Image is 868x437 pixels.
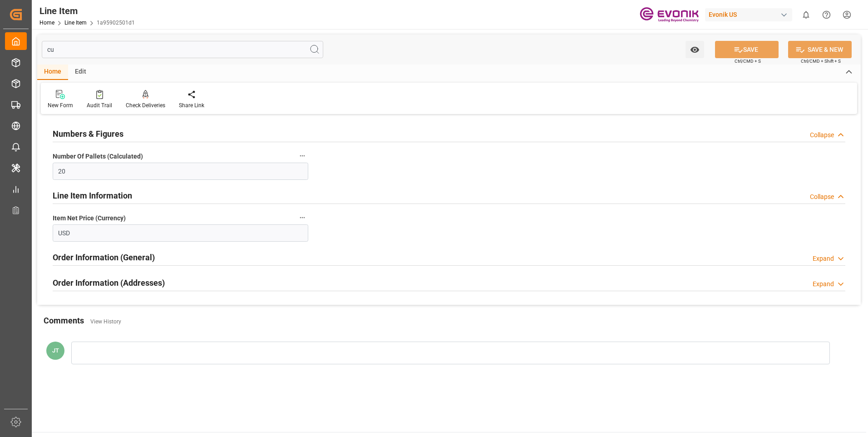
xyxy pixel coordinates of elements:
div: Expand [813,254,834,263]
h2: Line Item Information [53,189,132,202]
a: Line Item [64,20,87,26]
h2: Numbers & Figures [53,128,123,140]
div: Share Link [179,101,204,109]
button: SAVE & NEW [788,41,852,58]
div: Audit Trail [87,101,112,109]
div: New Form [48,101,73,109]
h2: Order Information (Addresses) [53,277,165,289]
div: Line Item [39,4,135,18]
div: Collapse [810,192,834,202]
span: Number Of Pallets (Calculated) [53,152,143,161]
div: Collapse [810,130,834,140]
span: Item Net Price (Currency) [53,214,126,223]
button: Number Of Pallets (Calculated) [296,150,308,162]
span: JT [52,347,59,354]
div: Edit [68,65,93,80]
button: Item Net Price (Currency) [296,212,308,223]
h2: Order Information (General) [53,251,155,263]
div: Check Deliveries [126,101,165,109]
img: Evonik-brand-mark-Deep-Purple-RGB.jpeg_1700498283.jpeg [640,7,699,23]
button: Help Center [816,5,837,25]
div: Home [37,65,68,80]
a: Home [39,20,54,26]
div: Expand [813,279,834,289]
input: Search Fields [42,41,323,58]
span: Ctrl/CMD + S [735,58,761,65]
a: View History [90,318,121,325]
button: open menu [686,41,704,58]
div: Evonik US [705,8,792,21]
span: Ctrl/CMD + Shift + S [801,58,841,65]
button: SAVE [715,41,779,58]
button: Evonik US [705,6,796,23]
h2: Comments [44,314,84,327]
button: show 0 new notifications [796,5,816,25]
